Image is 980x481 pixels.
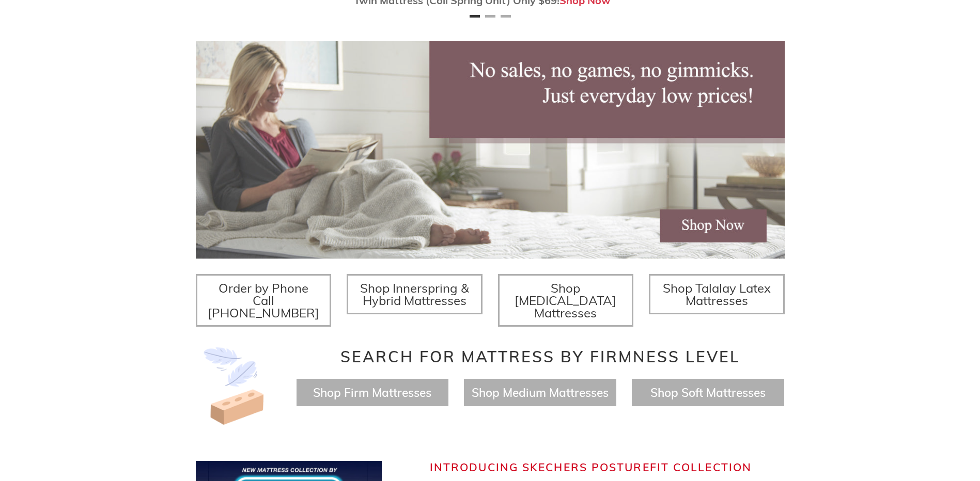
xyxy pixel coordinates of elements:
[515,280,616,320] span: Shop [MEDICAL_DATA] Mattresses
[485,15,495,18] button: Page 2
[470,15,480,18] button: Page 1
[347,274,483,314] a: Shop Innerspring & Hybrid Mattresses
[196,347,273,425] img: Image-of-brick- and-feather-representing-firm-and-soft-feel
[663,280,771,308] span: Shop Talalay Latex Mattresses
[472,385,609,400] a: Shop Medium Mattresses
[649,274,785,314] a: Shop Talalay Latex Mattresses
[430,460,752,474] span: Introducing Skechers Posturefit Collection
[196,41,785,259] img: herobannermay2022-1652879215306_1200x.jpg
[196,274,332,327] a: Order by Phone Call [PHONE_NUMBER]
[360,280,469,308] span: Shop Innerspring & Hybrid Mattresses
[313,385,431,400] a: Shop Firm Mattresses
[498,274,634,327] a: Shop [MEDICAL_DATA] Mattresses
[208,280,319,320] span: Order by Phone Call [PHONE_NUMBER]
[340,347,740,366] span: Search for Mattress by Firmness Level
[501,15,511,18] button: Page 3
[650,385,766,400] a: Shop Soft Mattresses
